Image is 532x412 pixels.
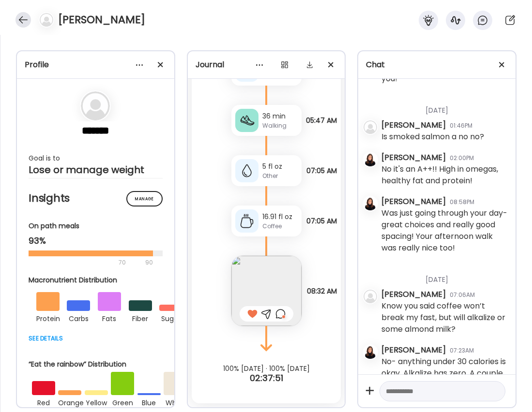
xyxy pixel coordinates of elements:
div: Profile [25,59,167,71]
div: Is smoked salmon a no no? [381,131,484,143]
div: 36 min [262,111,298,121]
div: white [164,395,187,409]
div: Know you said coffee won’t break my fast, but will alkalize or some almond milk? [381,300,508,335]
div: [PERSON_NAME] [381,344,446,356]
span: 07:05 AM [306,167,337,175]
div: Manage [126,191,163,206]
div: Chat [366,59,508,71]
div: 02:00PM [450,154,474,162]
div: [DATE] [381,263,508,289]
span: 05:47 AM [306,117,337,124]
div: protein [36,311,60,324]
div: Macronutrient Distribution [29,275,190,285]
div: [PERSON_NAME] [381,289,446,300]
span: 07:05 AM [306,217,337,225]
div: carbs [67,311,90,324]
div: 90 [144,257,154,268]
div: blue [137,395,161,409]
img: bg-avatar-default.svg [81,91,110,120]
div: yellow [85,395,108,409]
div: orange [58,395,81,409]
div: fiber [129,311,152,324]
img: avatars%2FfptQNShTjgNZWdF0DaXs92OC25j2 [364,345,377,359]
div: Goal is to [29,152,163,164]
div: sugar [159,311,182,324]
img: avatars%2FfptQNShTjgNZWdF0DaXs92OC25j2 [364,153,377,166]
div: Walking [262,121,298,130]
div: 16.91 fl oz [262,212,298,222]
div: 5 fl oz [262,162,298,172]
img: bg-avatar-default.svg [364,120,377,134]
div: 100% [DATE] · 100% [DATE] [188,365,345,372]
span: 08:32 AM [307,287,337,295]
div: green [111,395,134,409]
div: 07:06AM [450,291,475,299]
div: 08:58PM [450,198,474,206]
img: bg-avatar-default.svg [364,290,377,303]
div: 93% [29,235,163,247]
div: Lose or manage weight [29,164,163,176]
img: avatars%2FfptQNShTjgNZWdF0DaXs92OC25j2 [364,197,377,210]
div: Was just going through your day- great choices and really good spacing! Your afternoon walk was r... [381,207,508,254]
div: On path meals [29,221,163,231]
div: [PERSON_NAME] [381,152,446,163]
div: No it's an A++!! High in omegas, healthy fat and protein! [381,163,508,187]
div: 02:37:51 [188,372,345,384]
img: images%2Fl67D44Vthpd089YgrxJ7KX67eLv2%2FNob6px20g833aBw0uHMx%2FCuzPgEakWUywPpLfiLaw_240 [231,256,302,326]
div: “Eat the rainbow” Distribution [29,359,190,369]
div: 70 [29,257,142,268]
div: red [32,395,55,409]
div: Other [262,172,298,180]
div: 07:23AM [450,346,474,355]
img: bg-avatar-default.svg [40,13,53,27]
div: fats [98,311,121,324]
div: [PERSON_NAME] [381,196,446,207]
div: Coffee [262,222,298,231]
h4: [PERSON_NAME] [58,12,145,28]
h2: Insights [29,191,163,206]
div: 01:46PM [450,121,472,130]
div: [DATE] [381,94,508,119]
div: [PERSON_NAME] [381,119,446,131]
div: Journal [196,59,337,71]
div: No- anything under 30 calories is okay. Alkalize has zero. A couple tablespoons of almond milk al... [381,356,508,402]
